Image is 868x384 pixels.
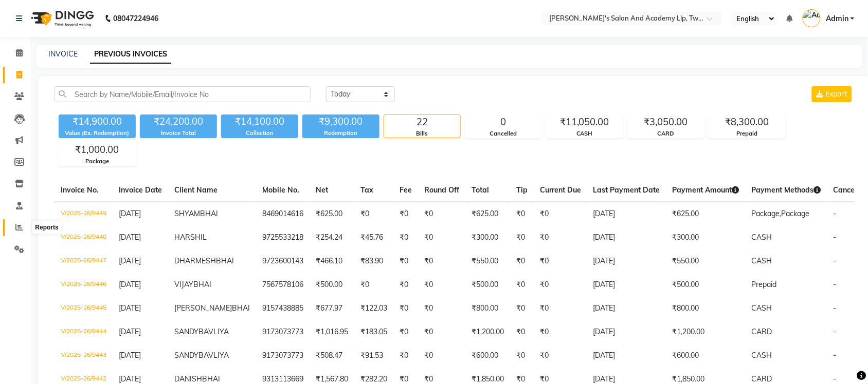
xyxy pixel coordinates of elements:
[418,226,465,249] td: ₹0
[834,351,837,360] span: -
[354,344,393,368] td: ₹91.53
[834,374,837,383] span: -
[709,115,785,129] div: ₹8,300.00
[59,114,136,129] div: ₹14,900.00
[59,157,135,166] div: Package
[587,297,666,320] td: [DATE]
[55,86,311,102] input: Search by Name/Mobile/Email/Invoice No
[834,280,837,289] span: -
[510,226,534,249] td: ₹0
[384,129,460,138] div: Bills
[393,202,418,226] td: ₹0
[752,185,821,195] span: Payment Methods
[465,344,510,368] td: ₹600.00
[316,185,328,195] span: Net
[140,114,217,129] div: ₹24,200.00
[666,273,746,297] td: ₹500.00
[418,249,465,273] td: ₹0
[113,4,158,33] b: 08047224946
[628,115,704,129] div: ₹3,050.00
[587,226,666,249] td: [DATE]
[302,129,379,138] div: Redemption
[256,320,310,344] td: 9173073773
[55,320,113,344] td: V/2025-26/9444
[174,303,232,313] span: [PERSON_NAME]
[59,129,136,138] div: Value (Ex. Redemption)
[393,344,418,368] td: ₹0
[666,226,746,249] td: ₹300.00
[310,320,354,344] td: ₹1,016.95
[354,249,393,273] td: ₹83.90
[119,233,141,242] span: [DATE]
[119,209,141,218] span: [DATE]
[256,202,310,226] td: 8469014616
[510,320,534,344] td: ₹0
[354,273,393,297] td: ₹0
[418,273,465,297] td: ₹0
[400,185,412,195] span: Fee
[709,129,785,138] div: Prepaid
[752,280,777,289] span: Prepaid
[666,202,746,226] td: ₹625.00
[834,327,837,336] span: -
[354,202,393,226] td: ₹0
[752,209,782,218] span: Package,
[465,273,510,297] td: ₹500.00
[140,129,217,138] div: Invoice Total
[174,351,198,360] span: SANDY
[510,273,534,297] td: ₹0
[673,185,739,195] span: Payment Amount
[302,114,379,129] div: ₹9,300.00
[310,344,354,368] td: ₹508.47
[628,129,704,138] div: CARD
[587,320,666,344] td: [DATE]
[752,303,772,313] span: CASH
[48,49,78,59] a: INVOICE
[119,303,141,313] span: [DATE]
[174,233,207,242] span: HARSHIL
[256,273,310,297] td: 7567578106
[534,320,587,344] td: ₹0
[174,327,198,336] span: SANDY
[310,297,354,320] td: ₹677.97
[119,256,141,265] span: [DATE]
[465,249,510,273] td: ₹550.00
[119,374,141,383] span: [DATE]
[587,344,666,368] td: [DATE]
[119,185,162,195] span: Invoice Date
[393,226,418,249] td: ₹0
[534,344,587,368] td: ₹0
[310,202,354,226] td: ₹625.00
[198,327,229,336] span: BAVLIYA
[465,320,510,344] td: ₹1,200.00
[418,344,465,368] td: ₹0
[472,185,489,195] span: Total
[354,320,393,344] td: ₹183.05
[418,202,465,226] td: ₹0
[310,249,354,273] td: ₹466.10
[200,209,218,218] span: BHAI
[834,233,837,242] span: -
[393,273,418,297] td: ₹0
[510,344,534,368] td: ₹0
[174,280,193,289] span: VIJAY
[61,185,99,195] span: Invoice No.
[119,351,141,360] span: [DATE]
[465,202,510,226] td: ₹625.00
[193,280,211,289] span: BHAI
[666,249,746,273] td: ₹550.00
[465,129,541,138] div: Cancelled
[752,374,772,383] span: CARD
[752,351,772,360] span: CASH
[812,86,852,102] button: Export
[752,327,772,336] span: CARD
[119,280,141,289] span: [DATE]
[782,209,810,218] span: Package
[587,273,666,297] td: [DATE]
[174,256,216,265] span: DHARMESH
[424,185,459,195] span: Round Off
[55,297,113,320] td: V/2025-26/9445
[119,327,141,336] span: [DATE]
[55,226,113,249] td: V/2025-26/9448
[174,374,202,383] span: DANISH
